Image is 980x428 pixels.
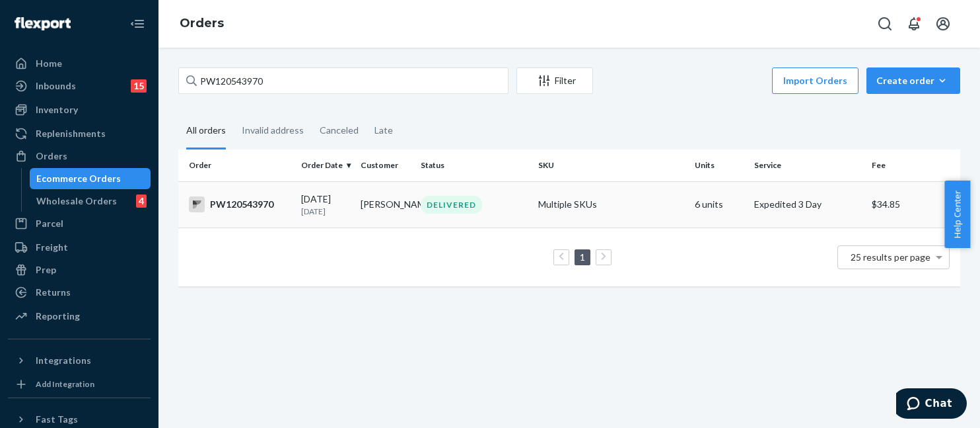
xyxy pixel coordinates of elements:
[749,150,866,181] th: Service
[36,217,63,230] div: Parcel
[689,150,750,181] th: Units
[124,11,151,37] button: Close Navigation
[689,181,750,228] td: 6 units
[8,282,151,303] a: Returns
[8,99,151,120] a: Inventory
[901,11,927,37] button: Open notifications
[944,181,970,248] button: Help Center
[36,413,78,426] div: Fast Tags
[866,67,960,94] button: Create order
[355,181,415,228] td: [PERSON_NAME]
[36,79,76,93] div: Inbounds
[8,306,151,327] a: Reporting
[178,150,296,181] th: Order
[8,350,151,371] button: Integrations
[851,251,930,263] span: 25 results per page
[8,53,151,74] a: Home
[8,123,151,144] a: Replenishments
[8,237,151,258] a: Freight
[296,150,356,181] th: Order Date
[36,127,106,140] div: Replenishments
[8,259,151,280] a: Prep
[189,196,291,212] div: PW120543970
[8,75,151,97] a: Inbounds15
[533,150,689,181] th: SKU
[131,79,147,93] div: 15
[36,310,80,323] div: Reporting
[15,17,71,30] img: Flexport logo
[36,241,68,254] div: Freight
[242,113,304,148] div: Invalid address
[36,354,91,367] div: Integrations
[30,168,151,189] a: Ecommerce Orders
[169,5,234,43] ol: breadcrumbs
[872,11,898,37] button: Open Search Box
[186,113,226,150] div: All orders
[36,378,94,390] div: Add Integration
[896,388,967,421] iframe: Opens a widget where you can chat to one of our agents
[36,172,121,185] div: Ecommerce Orders
[421,196,482,214] div: DELIVERED
[301,206,351,217] p: [DATE]
[415,150,533,181] th: Status
[36,57,62,70] div: Home
[577,251,588,263] a: Page 1 is your current page
[30,191,151,212] a: Wholesale Orders4
[180,16,224,30] a: Orders
[36,286,71,299] div: Returns
[8,213,151,234] a: Parcel
[178,67,508,94] input: Search orders
[866,181,960,228] td: $34.85
[36,150,67,163] div: Orders
[876,74,950,87] div: Create order
[36,263,56,277] div: Prep
[930,11,956,37] button: Open account menu
[8,146,151,167] a: Orders
[772,67,858,94] button: Import Orders
[374,113,393,148] div: Late
[517,74,592,87] div: Filter
[754,198,861,211] p: Expedited 3 Day
[866,150,960,181] th: Fee
[136,194,147,208] div: 4
[361,159,410,171] div: Customer
[8,376,151,392] a: Add Integration
[36,103,78,116] div: Inventory
[516,67,593,94] button: Filter
[301,193,351,217] div: [DATE]
[533,181,689,228] td: Multiple SKUs
[320,113,359,148] div: Canceled
[36,194,117,208] div: Wholesale Orders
